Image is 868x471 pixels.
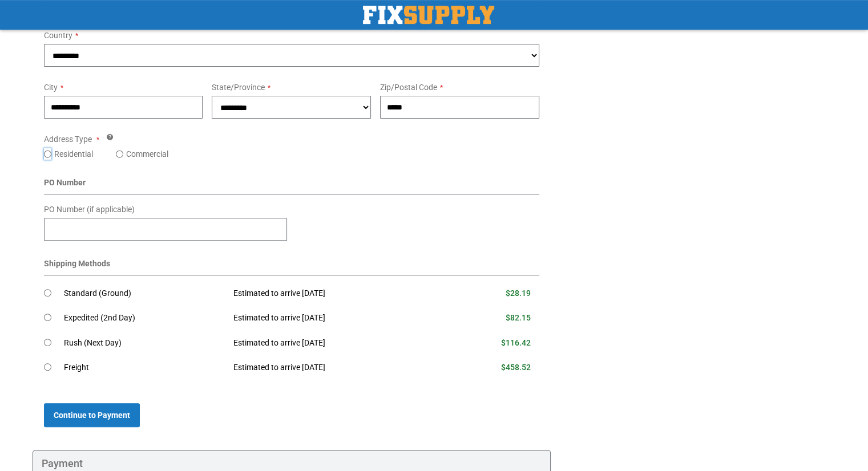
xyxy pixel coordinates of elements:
[64,306,225,331] td: Expedited (2nd Day)
[506,313,531,322] span: $82.15
[44,135,92,144] span: Address Type
[64,355,225,380] td: Freight
[44,258,540,275] div: Shipping Methods
[64,331,225,356] td: Rush (Next Day)
[44,205,135,214] span: PO Number (if applicable)
[506,289,531,298] span: $28.19
[54,411,130,420] span: Continue to Payment
[363,6,494,24] img: Fix Industrial Supply
[64,281,225,306] td: Standard (Ground)
[225,306,445,331] td: Estimated to arrive [DATE]
[501,338,531,347] span: $116.42
[44,31,72,40] span: Country
[225,281,445,306] td: Estimated to arrive [DATE]
[44,177,540,194] div: PO Number
[54,148,93,160] label: Residential
[126,148,168,160] label: Commercial
[212,83,265,92] span: State/Province
[225,355,445,380] td: Estimated to arrive [DATE]
[225,331,445,356] td: Estimated to arrive [DATE]
[380,83,437,92] span: Zip/Postal Code
[363,6,494,24] a: store logo
[501,363,531,372] span: $458.52
[44,83,58,92] span: City
[44,403,140,427] button: Continue to Payment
